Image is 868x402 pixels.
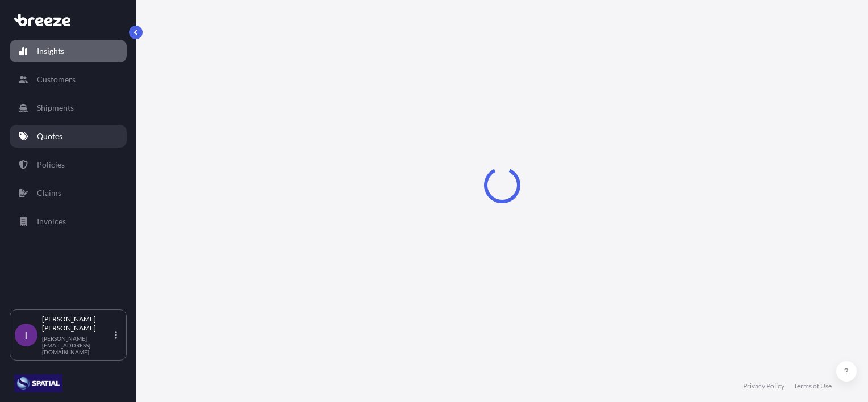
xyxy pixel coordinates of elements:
[10,68,127,91] a: Customers
[37,159,65,170] p: Policies
[10,40,127,62] a: Insights
[37,216,66,227] p: Invoices
[24,329,28,341] span: I
[37,74,76,85] p: Customers
[794,382,832,391] a: Terms of Use
[743,382,784,391] a: Privacy Policy
[10,182,127,204] a: Claims
[37,131,62,142] p: Quotes
[42,315,112,333] p: [PERSON_NAME] [PERSON_NAME]
[10,210,127,233] a: Invoices
[37,187,61,199] p: Claims
[37,45,64,57] p: Insights
[10,125,127,148] a: Quotes
[14,374,62,392] img: organization-logo
[10,153,127,176] a: Policies
[10,97,127,119] a: Shipments
[42,335,112,355] p: [PERSON_NAME][EMAIL_ADDRESS][DOMAIN_NAME]
[37,102,74,114] p: Shipments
